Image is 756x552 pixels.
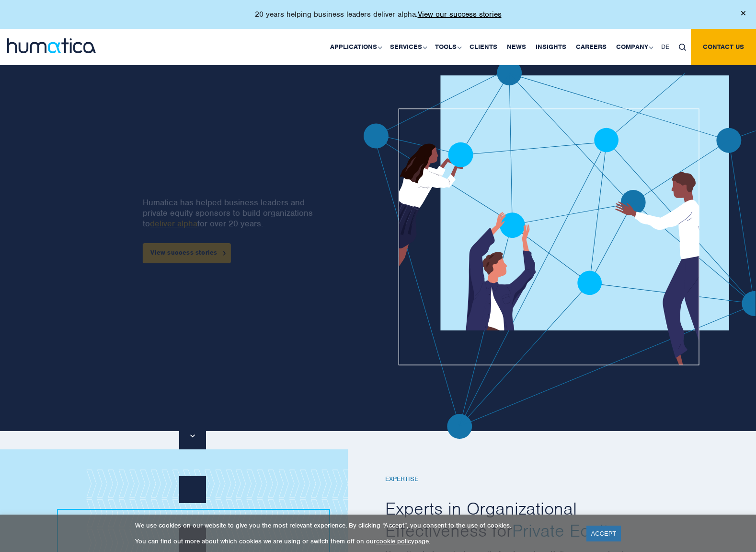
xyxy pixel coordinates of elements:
a: Services [385,29,430,65]
h2: Experts in Organizational Effectiveness for [385,498,644,541]
a: Insights [531,29,571,65]
h6: EXPERTISE [385,475,644,483]
a: View success stories [143,243,231,263]
p: You can find out more about which cookies we are using or switch them off on our page. [135,537,574,545]
a: Company [611,29,656,65]
img: arrowicon [223,251,226,255]
a: DE [656,29,674,65]
a: Contact us [691,29,756,65]
img: logo [7,38,96,53]
a: Clients [465,29,502,65]
a: News [502,29,531,65]
a: ACCEPT [586,526,621,541]
a: View our success stories [418,10,502,19]
a: cookie policy [376,537,414,545]
span: DE [661,43,669,51]
a: Applications [325,29,385,65]
a: Careers [571,29,611,65]
p: 20 years helping business leaders deliver alpha. [255,10,502,19]
p: We use cookies on our website to give you the most relevant experience. By clicking “Accept”, you... [135,521,574,529]
img: search_icon [679,44,686,51]
a: deliver alpha [150,218,197,229]
img: downarrow [190,435,195,438]
p: Humatica has helped business leaders and private equity sponsors to build organizations to for ov... [143,197,325,229]
a: Tools [430,29,465,65]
